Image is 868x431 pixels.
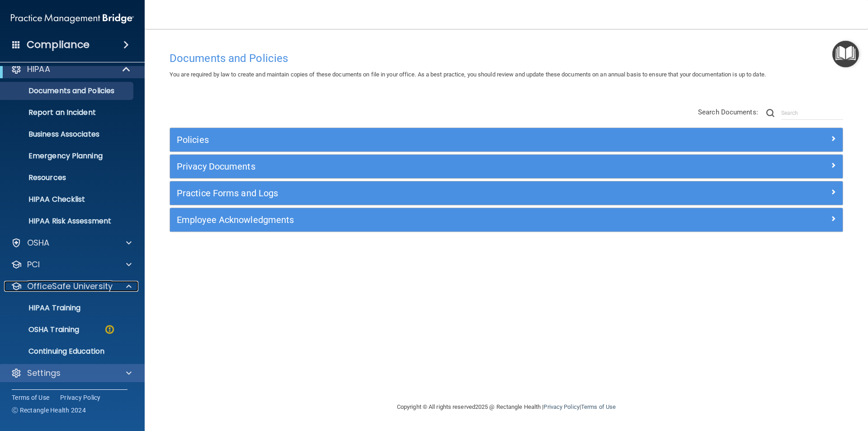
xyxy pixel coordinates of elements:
[27,281,113,292] p: OfficeSafe University
[177,213,836,227] a: Employee Acknowledgments
[581,403,616,410] a: Terms of Use
[27,38,90,51] h4: Compliance
[766,109,774,117] img: ic-search.3b580494.png
[6,108,129,117] p: Report an Incident
[341,393,671,422] div: Copyright © All rights reserved 2025 @ Rectangle Health | |
[170,52,843,64] h4: Documents and Policies
[60,393,101,402] a: Privacy Policy
[6,130,129,139] p: Business Associates
[177,188,668,198] h5: Practice Forms and Logs
[6,86,129,95] p: Documents and Policies
[177,135,668,145] h5: Policies
[177,161,668,171] h5: Privacy Documents
[11,9,134,28] img: PMB logo
[27,237,50,248] p: OSHA
[11,281,132,292] a: OfficeSafe University
[177,215,668,225] h5: Employee Acknowledgments
[6,217,129,226] p: HIPAA Risk Assessment
[543,403,579,410] a: Privacy Policy
[27,368,61,379] p: Settings
[11,259,132,270] a: PCI
[781,106,843,120] input: Search
[6,152,129,161] p: Emergency Planning
[12,406,86,415] span: Ⓒ Rectangle Health 2024
[177,133,836,147] a: Policies
[11,237,132,248] a: OSHA
[12,393,49,402] a: Terms of Use
[6,173,129,182] p: Resources
[177,186,836,200] a: Practice Forms and Logs
[11,368,132,379] a: Settings
[27,64,50,75] p: HIPAA
[6,303,80,313] p: HIPAA Training
[27,259,40,270] p: PCI
[6,325,79,334] p: OSHA Training
[6,195,129,204] p: HIPAA Checklist
[170,71,766,78] span: You are required by law to create and maintain copies of these documents on file in your office. ...
[698,108,758,116] span: Search Documents:
[177,159,836,174] a: Privacy Documents
[6,347,129,356] p: Continuing Education
[832,41,859,67] button: Open Resource Center
[104,324,115,335] img: warning-circle.0cc9ac19.png
[11,64,131,75] a: HIPAA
